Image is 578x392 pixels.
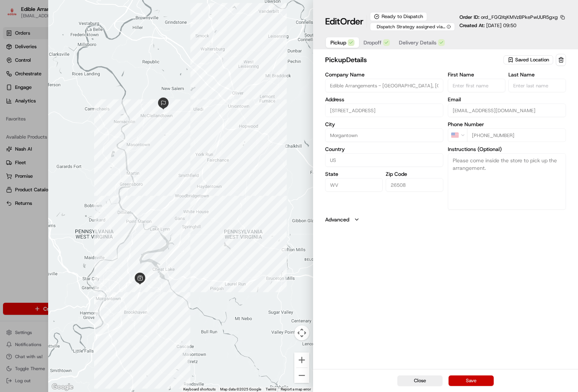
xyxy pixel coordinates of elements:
[397,375,443,386] button: Close
[508,79,566,92] input: Enter last name
[399,39,437,46] span: Delivery Details
[294,352,309,368] button: Zoom in
[467,128,566,142] input: Enter phone number
[50,382,75,392] img: Google
[448,79,505,92] input: Enter first name
[364,39,382,46] span: Dropoff
[386,171,443,177] label: Zip Code
[508,72,566,77] label: Last Name
[117,97,137,106] button: See all
[34,72,123,80] div: Start new chat
[448,97,566,102] label: Email
[386,178,443,192] input: Enter zip code
[374,24,445,30] span: Dispatch Strategy assigned via Automation
[5,166,61,179] a: 📗Knowledge Base
[53,187,91,193] a: Powered byPylon
[325,128,443,142] input: Enter city
[481,14,558,20] span: ord_FGQYqKMVzBPkePwUUR5gxg
[61,166,124,179] a: 💻API Documentation
[448,122,566,127] label: Phone Number
[16,72,29,86] img: 8571987876998_91fb9ceb93ad5c398215_72.jpg
[8,98,50,104] div: Past conversations
[64,169,70,175] div: 💻
[23,117,80,123] span: Wisdom [PERSON_NAME]
[325,122,443,127] label: City
[486,22,516,29] span: [DATE] 09:50
[325,171,383,177] label: State
[459,14,558,21] p: Order ID:
[448,153,566,210] textarea: Please come inside the store to pick up the arrangement.
[50,382,75,392] a: Open this area in Google Maps (opens a new window)
[325,97,443,102] label: Address
[459,22,516,29] p: Created At:
[8,169,14,175] div: 📗
[325,15,364,27] h1: Edit
[75,187,91,193] span: Pylon
[325,153,443,167] input: Enter country
[325,216,349,223] label: Advanced
[503,55,554,65] button: Saved Location
[266,387,276,391] a: Terms (opens in new tab)
[20,49,135,57] input: Got a question? Start typing here...
[325,216,566,223] button: Advanced
[8,130,20,142] img: Dawn Shaffer
[67,137,82,143] span: [DATE]
[86,117,101,123] span: [DATE]
[15,117,21,124] img: 1736555255976-a54dd68f-1ca7-489b-9aae-adbdc363a1c4
[448,146,566,152] label: Instructions (Optional)
[128,75,137,84] button: Start new chat
[281,387,311,391] a: Report a map error
[448,72,505,77] label: First Name
[82,117,84,123] span: •
[325,178,383,192] input: Enter state
[325,146,443,152] label: Country
[325,104,443,117] input: 869 Venture Dr Suite 400, Morgantown, WV 26508, USA
[449,375,494,386] button: Save
[183,387,216,392] button: Keyboard shortcuts
[8,31,137,43] p: Welcome 👋
[370,23,455,31] button: Dispatch Strategy assigned via Automation
[15,169,58,176] span: Knowledge Base
[220,387,261,391] span: Map data ©2025 Google
[23,137,61,143] span: [PERSON_NAME]
[370,12,427,21] div: Ready to Dispatch
[448,104,566,117] input: Enter email
[325,72,443,77] label: Company Name
[34,80,103,86] div: We're available if you need us!
[325,79,443,92] input: Enter company name
[330,39,346,46] span: Pickup
[294,368,309,383] button: Zoom out
[8,110,20,125] img: Wisdom Oko
[515,56,549,63] span: Saved Location
[71,169,121,176] span: API Documentation
[8,8,23,23] img: Nash
[62,137,65,143] span: •
[325,55,502,65] h2: pickup Details
[294,325,309,340] button: Map camera controls
[8,72,21,86] img: 1736555255976-a54dd68f-1ca7-489b-9aae-adbdc363a1c4
[340,15,364,27] span: Order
